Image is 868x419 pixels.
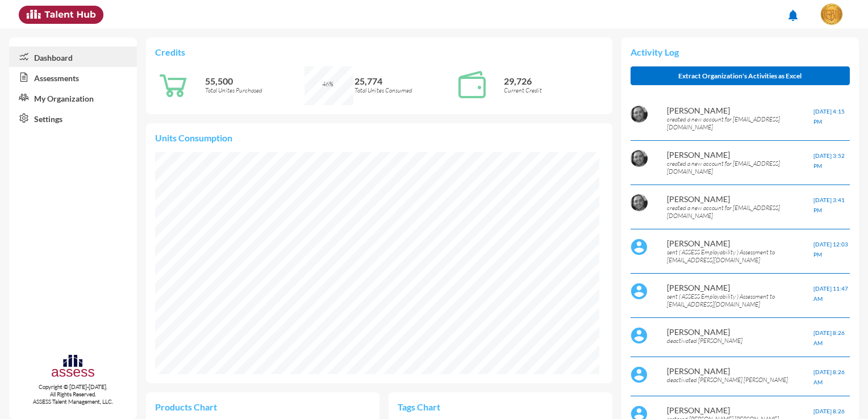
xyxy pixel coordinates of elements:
p: Tags Chart [398,401,500,412]
p: 25,774 [354,76,454,86]
a: Dashboard [9,47,137,67]
p: sent ( ASSESS Employability ) Assessment to [EMAIL_ADDRESS][DOMAIN_NAME] [667,292,813,308]
p: deactivated [PERSON_NAME] [PERSON_NAME] [667,376,813,384]
span: [DATE] 8:26 AM [813,329,845,346]
a: Assessments [9,67,137,87]
img: assesscompany-logo.png [51,353,95,381]
mat-icon: notifications [786,9,800,22]
p: [PERSON_NAME] [667,106,813,115]
p: sent ( ASSESS Employability ) Assessment to [EMAIL_ADDRESS][DOMAIN_NAME] [667,248,813,264]
img: default%20profile%20image.svg [631,366,648,383]
span: [DATE] 3:41 PM [813,196,845,213]
img: AOh14GigaHH8sHFAKTalDol_Rto9g2wtRCd5DeEZ-VfX2Q [631,106,648,123]
a: My Organization [9,87,137,108]
img: default%20profile%20image.svg [631,238,648,255]
span: [DATE] 11:47 AM [813,285,848,302]
p: Credits [155,47,603,57]
p: [PERSON_NAME] [667,405,813,415]
img: default%20profile%20image.svg [631,327,648,344]
span: [DATE] 3:52 PM [813,152,845,169]
p: Units Consumption [155,132,603,143]
span: [DATE] 12:03 PM [813,241,848,258]
p: created a new account for [EMAIL_ADDRESS][DOMAIN_NAME] [667,115,813,131]
p: deactivated [PERSON_NAME] [667,337,813,345]
p: Products Chart [155,401,262,412]
p: [PERSON_NAME] [667,366,813,376]
p: 29,726 [504,76,603,86]
p: [PERSON_NAME] [667,238,813,248]
span: [DATE] 8:26 AM [813,368,845,386]
p: Total Unites Consumed [354,86,454,94]
p: Activity Log [631,47,850,57]
span: 46% [322,80,333,88]
p: [PERSON_NAME] [667,283,813,292]
img: AOh14GigaHH8sHFAKTalDol_Rto9g2wtRCd5DeEZ-VfX2Q [631,150,648,167]
p: [PERSON_NAME] [667,150,813,160]
p: Total Unites Purchased [205,86,304,94]
p: 55,500 [205,76,304,86]
img: default%20profile%20image.svg [631,283,648,300]
p: Current Credit [504,86,603,94]
p: [PERSON_NAME] [667,194,813,204]
img: AOh14GigaHH8sHFAKTalDol_Rto9g2wtRCd5DeEZ-VfX2Q [631,194,648,211]
p: [PERSON_NAME] [667,327,813,337]
a: Settings [9,108,137,128]
button: Extract Organization's Activities as Excel [631,66,850,85]
p: Copyright © [DATE]-[DATE]. All Rights Reserved. ASSESS Talent Management, LLC. [9,383,137,405]
p: created a new account for [EMAIL_ADDRESS][DOMAIN_NAME] [667,204,813,220]
p: created a new account for [EMAIL_ADDRESS][DOMAIN_NAME] [667,160,813,175]
span: [DATE] 4:15 PM [813,108,845,125]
